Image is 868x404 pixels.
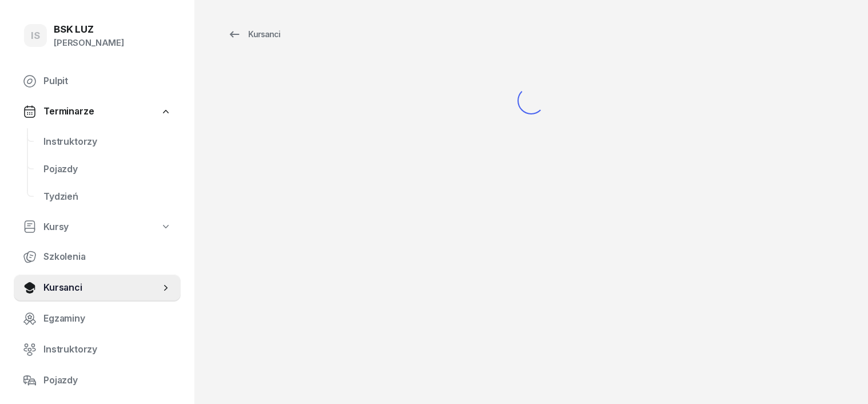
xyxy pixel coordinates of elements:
a: Szkolenia [14,243,181,271]
a: Kursy [14,214,181,240]
a: Kursanci [217,23,290,46]
span: Instruktorzy [43,134,172,149]
span: Tydzień [43,189,172,204]
a: Pulpit [14,68,181,95]
span: Pulpit [43,74,172,89]
a: Kursanci [14,274,181,302]
a: Pojazdy [34,156,181,183]
span: Kursy [43,220,69,235]
span: Terminarze [43,104,94,119]
span: Instruktorzy [43,342,172,357]
a: Terminarze [14,98,181,125]
span: Pojazdy [43,373,172,388]
span: IS [31,31,40,41]
a: Tydzień [34,183,181,211]
a: Instruktorzy [34,128,181,156]
span: Szkolenia [43,249,172,264]
span: Pojazdy [43,162,172,177]
div: Kursanci [228,27,280,41]
span: Kursanci [43,280,160,295]
span: Egzaminy [43,311,172,326]
div: [PERSON_NAME] [54,35,124,50]
a: Instruktorzy [14,336,181,363]
div: BSK LUZ [54,25,124,34]
a: Egzaminy [14,305,181,332]
a: Pojazdy [14,367,181,394]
